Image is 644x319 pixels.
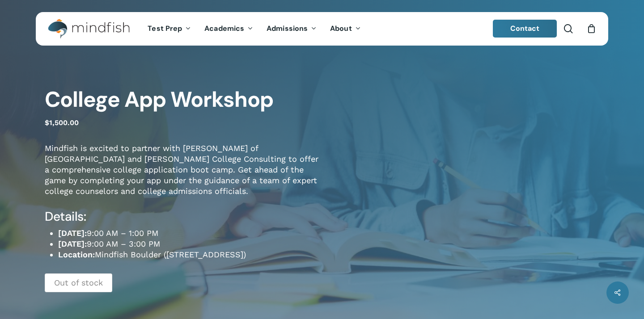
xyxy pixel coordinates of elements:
[493,20,557,38] a: Contact
[148,24,182,33] span: Test Prep
[330,24,352,33] span: About
[45,118,49,127] span: $
[267,24,308,33] span: Admissions
[323,25,368,33] a: About
[204,24,244,33] span: Academics
[58,228,87,238] strong: [DATE]:
[36,12,608,46] header: Main Menu
[260,25,323,33] a: Admissions
[58,228,322,239] li: 9:00 AM – 1:00 PM
[586,24,596,34] a: Cart
[45,209,322,225] h4: Details:
[58,239,87,248] strong: [DATE]:
[141,12,367,46] nav: Main Menu
[58,239,322,249] li: 9:00 AM – 3:00 PM
[141,25,198,33] a: Test Prep
[510,24,540,33] span: Contact
[45,118,79,127] bdi: 1,500.00
[45,143,322,209] p: Mindfish is excited to partner with [PERSON_NAME] of [GEOGRAPHIC_DATA] and [PERSON_NAME] College ...
[45,273,112,292] p: Out of stock
[45,87,322,113] h1: College App Workshop
[198,25,260,33] a: Academics
[58,250,95,259] strong: Location:
[58,249,322,260] li: Mindfish Boulder ([STREET_ADDRESS])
